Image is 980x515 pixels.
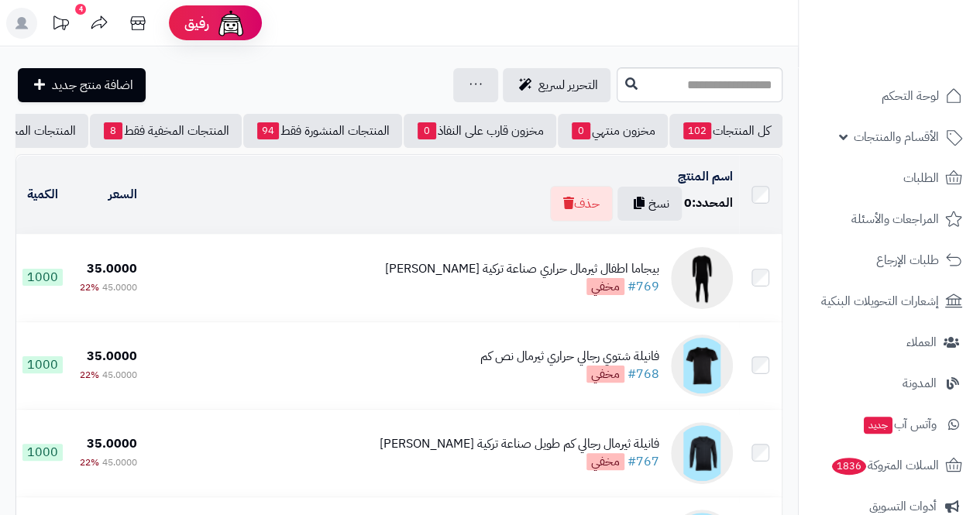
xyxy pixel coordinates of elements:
span: 0 [572,122,590,139]
a: مخزون منتهي0 [558,114,668,148]
span: الأقسام والمنتجات [854,126,939,148]
a: السعر [108,185,137,204]
a: المراجعات والأسئلة [808,201,971,238]
a: الطلبات [808,160,971,197]
a: إشعارات التحويلات البنكية [808,283,971,320]
a: لوحة التحكم [808,77,971,115]
div: المحدد: [684,194,733,212]
span: مخفي [586,453,624,470]
span: 35.0000 [87,434,137,453]
img: بيجاما اطفال ثيرمال حراري صناعة تركية ماركة جيلان [671,247,733,309]
span: 35.0000 [87,347,137,366]
span: 102 [683,122,711,139]
span: 0 [418,122,436,139]
a: #768 [628,365,659,383]
span: اضافة منتج جديد [52,76,133,94]
span: 8 [104,122,122,139]
span: 1000 [22,444,63,461]
img: ai-face.png [215,8,246,39]
span: المدونة [903,373,937,394]
span: لوحة التحكم [882,85,939,107]
span: 1836 [832,458,866,475]
a: الكمية [27,185,58,204]
span: 45.0000 [102,455,137,469]
div: فانيلة شتوي رجالي حراري ثيرمال نص كم [480,348,659,366]
a: اسم المنتج [678,167,733,186]
span: 35.0000 [87,259,137,278]
a: #767 [628,452,659,471]
div: فانيلة ثيرمال رجالي كم طويل صناعة تركية [PERSON_NAME] [380,435,659,453]
a: المدونة [808,365,971,402]
span: 1000 [22,269,63,286]
span: المراجعات والأسئلة [851,208,939,230]
span: السلات المتروكة [830,455,939,476]
a: التحرير لسريع [503,68,610,102]
span: جديد [864,417,892,434]
span: 45.0000 [102,368,137,382]
span: 0 [684,194,692,212]
a: السلات المتروكة1836 [808,447,971,484]
span: مخفي [586,278,624,295]
span: 22% [80,368,99,382]
img: فانيلة ثيرمال رجالي كم طويل صناعة تركية ماركة جيلان [671,422,733,484]
img: logo-2.png [875,39,965,72]
span: 22% [80,280,99,294]
a: وآتس آبجديد [808,406,971,443]
button: نسخ [617,187,682,221]
img: فانيلة شتوي رجالي حراري ثيرمال نص كم [671,335,733,397]
span: التحرير لسريع [538,76,598,94]
button: حذف [550,186,613,221]
a: مخزون قارب على النفاذ0 [404,114,556,148]
div: 4 [75,4,86,15]
a: اضافة منتج جديد [18,68,146,102]
span: مخفي [586,366,624,383]
span: العملاء [906,331,937,353]
div: بيجاما اطفال ثيرمال حراري صناعة تركية [PERSON_NAME] [385,260,659,278]
a: العملاء [808,324,971,361]
span: رفيق [184,14,209,33]
span: الطلبات [903,167,939,189]
span: 94 [257,122,279,139]
a: المنتجات المنشورة فقط94 [243,114,402,148]
a: طلبات الإرجاع [808,242,971,279]
a: #769 [628,277,659,296]
span: إشعارات التحويلات البنكية [821,290,939,312]
a: كل المنتجات102 [669,114,782,148]
span: وآتس آب [862,414,937,435]
a: تحديثات المنصة [41,8,80,43]
span: 1000 [22,356,63,373]
span: 45.0000 [102,280,137,294]
span: طلبات الإرجاع [876,249,939,271]
a: المنتجات المخفية فقط8 [90,114,242,148]
span: 22% [80,455,99,469]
